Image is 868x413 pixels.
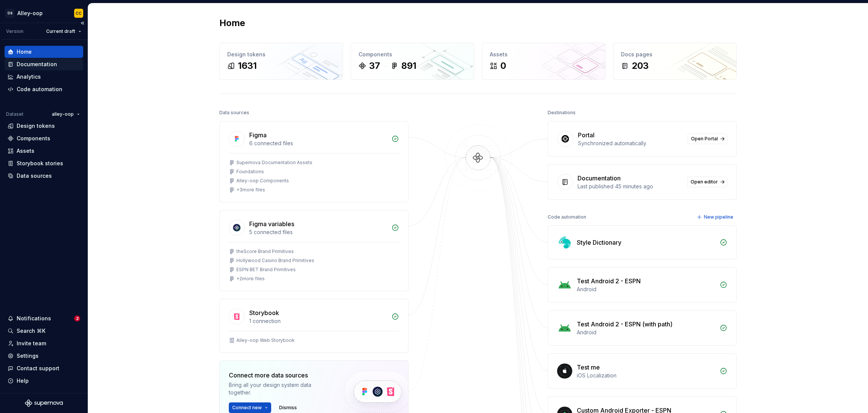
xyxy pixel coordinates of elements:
a: Storybook stories [5,157,83,169]
div: Test Android 2 - ESPN [577,276,641,286]
a: Analytics [5,71,83,83]
button: DSAlley-oopCC [2,5,86,21]
div: Android [577,329,715,336]
button: Connect new [229,402,271,413]
div: Figma variables [249,219,294,228]
div: Home [17,48,32,56]
div: iOS Localization [577,372,715,379]
div: Components [359,51,466,58]
div: Help [17,377,29,385]
div: Alley-oop [17,9,43,17]
div: Search ⌘K [17,327,45,335]
a: Components [5,132,83,144]
span: 2 [74,315,80,321]
div: Foundations [236,169,264,175]
div: Dataset [6,111,23,117]
a: Design tokens [5,120,83,132]
div: Alley-oop Components [236,178,289,184]
div: Figma [249,130,267,140]
button: Help [5,375,83,387]
div: 891 [401,60,416,72]
div: Style Dictionary [577,238,621,247]
span: Open editor [691,179,718,185]
span: Current draft [46,28,75,34]
div: Notifications [17,315,51,322]
svg: Supernova Logo [25,399,63,407]
a: Figma variables5 connected filestheScore Brand PrimitivesHollywood Casino Brand PrimitivesESPN BE... [219,210,408,291]
span: Open Portal [691,136,718,142]
a: Docs pages203 [613,43,737,80]
button: Current draft [43,26,85,37]
div: Invite team [17,340,46,347]
div: Supernova Documentation Assets [236,160,312,166]
div: Test me [577,363,600,372]
div: Bring all your design system data together. [229,381,331,396]
button: Contact support [5,362,83,374]
div: 6 connected files [249,140,387,147]
div: 1631 [238,60,257,72]
div: + 3 more files [236,187,265,193]
div: Alley-oop Web Storybook [236,337,295,343]
a: Settings [5,350,83,362]
button: Notifications2 [5,312,83,324]
div: Contact support [17,365,59,372]
a: Components37891 [351,43,474,80]
div: Settings [17,352,39,360]
a: Code automation [5,83,83,95]
div: ESPN BET Brand Primitives [236,267,296,273]
div: Portal [578,130,595,140]
div: Storybook stories [17,160,63,167]
a: Storybook1 connectionAlley-oop Web Storybook [219,299,408,353]
a: Figma6 connected filesSupernova Documentation AssetsFoundationsAlley-oop Components+3more files [219,121,408,202]
div: Code automation [17,85,62,93]
div: DS [5,9,14,18]
button: alley-oop [48,109,83,120]
div: 203 [632,60,649,72]
div: 5 connected files [249,228,387,236]
div: Assets [17,147,34,155]
div: Documentation [578,174,621,183]
div: Code automation [548,212,586,222]
span: New pipeline [704,214,733,220]
div: 0 [500,60,506,72]
div: Data sources [17,172,52,180]
div: 1 connection [249,317,387,325]
div: + 2 more files [236,276,265,282]
div: 37 [369,60,380,72]
div: Hollywood Casino Brand Primitives [236,258,314,264]
div: Documentation [17,61,57,68]
a: Documentation [5,58,83,70]
div: Docs pages [621,51,729,58]
h2: Home [219,17,245,29]
a: Data sources [5,170,83,182]
a: Assets0 [482,43,606,80]
div: Test Android 2 - ESPN (with path) [577,320,672,329]
div: Last published 45 minutes ago [578,183,683,190]
div: Destinations [548,107,576,118]
div: Design tokens [17,122,55,130]
div: Analytics [17,73,41,81]
a: Home [5,46,83,58]
span: Connect new [232,405,262,411]
div: CC [76,10,82,16]
a: Invite team [5,337,83,349]
div: Android [577,286,715,293]
div: Data sources [219,107,249,118]
div: Synchronized automatically [578,140,683,147]
div: theScore Brand Primitives [236,248,294,255]
div: Version [6,28,23,34]
div: Assets [490,51,598,58]
div: Design tokens [227,51,335,58]
a: Open editor [687,177,727,187]
a: Assets [5,145,83,157]
button: Search ⌘K [5,325,83,337]
span: alley-oop [52,111,74,117]
div: Components [17,135,50,142]
div: Storybook [249,308,279,317]
button: Dismiss [276,402,300,413]
button: New pipeline [694,212,737,222]
a: Design tokens1631 [219,43,343,80]
a: Open Portal [688,134,727,144]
